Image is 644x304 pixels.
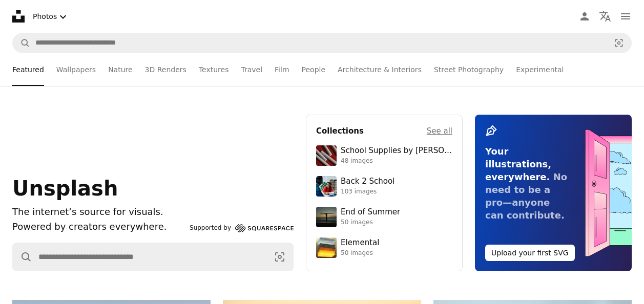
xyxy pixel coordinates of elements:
[341,157,452,165] div: 48 images
[12,243,294,271] form: Find visuals sitewide
[316,207,337,227] img: premium_photo-1754398386796-ea3dec2a6302
[434,53,504,86] a: Street Photography
[108,53,132,86] a: Nature
[485,245,575,261] button: Upload your first SVG
[12,220,185,234] p: Powered by creators everywhere.
[341,207,400,218] div: End of Summer
[316,237,337,258] img: premium_photo-1751985761161-8a269d884c29
[12,177,118,200] span: Unsplash
[275,53,289,86] a: Film
[316,176,337,197] img: premium_photo-1683135218355-6d72011bf303
[12,10,25,23] a: Home — Unsplash
[266,243,293,271] button: Visual search
[29,6,73,27] button: Select asset type
[13,33,30,53] button: Search Unsplash
[595,6,615,27] button: Language
[199,53,229,86] a: Textures
[427,125,452,137] a: See all
[516,53,564,86] a: Experimental
[341,177,394,187] div: Back 2 School
[56,53,96,86] a: Wallpapers
[316,207,452,227] a: End of Summer50 images
[341,188,394,196] div: 103 images
[12,33,632,53] form: Find visuals sitewide
[190,222,294,234] a: Supported by
[338,53,422,86] a: Architecture & Interiors
[316,176,452,197] a: Back 2 School103 images
[615,6,636,27] button: Menu
[316,125,364,137] h4: Collections
[485,146,551,182] span: Your illustrations, everywhere.
[607,33,631,53] button: Visual search
[316,145,337,166] img: premium_photo-1715107534993-67196b65cde7
[341,219,400,227] div: 50 images
[12,205,185,220] h1: The internet’s source for visuals.
[341,146,452,156] div: School Supplies by [PERSON_NAME]
[241,53,262,86] a: Travel
[13,243,32,271] button: Search Unsplash
[316,145,452,166] a: School Supplies by [PERSON_NAME]48 images
[316,237,452,258] a: Elemental50 images
[574,6,595,27] a: Log in / Sign up
[341,249,379,257] div: 50 images
[145,53,186,86] a: 3D Renders
[302,53,326,86] a: People
[341,238,379,248] div: Elemental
